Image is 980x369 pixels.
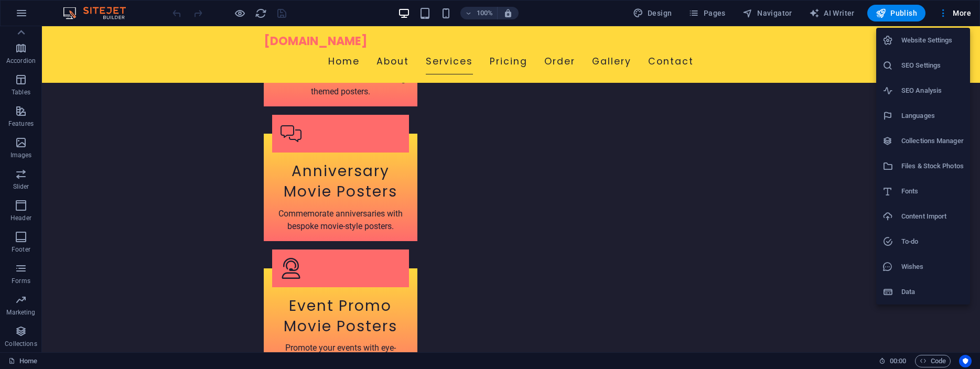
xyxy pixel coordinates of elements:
[901,84,964,97] h6: SEO Analysis
[901,59,964,72] h6: SEO Settings
[901,34,964,47] h6: Website Settings
[901,185,964,198] h6: Fonts
[901,110,964,122] h6: Languages
[901,160,964,172] h6: Files & Stock Photos
[901,210,964,223] h6: Content Import
[901,261,964,273] h6: Wishes
[901,235,964,248] h6: To-do
[901,135,964,147] h6: Collections Manager
[901,286,964,298] h6: Data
